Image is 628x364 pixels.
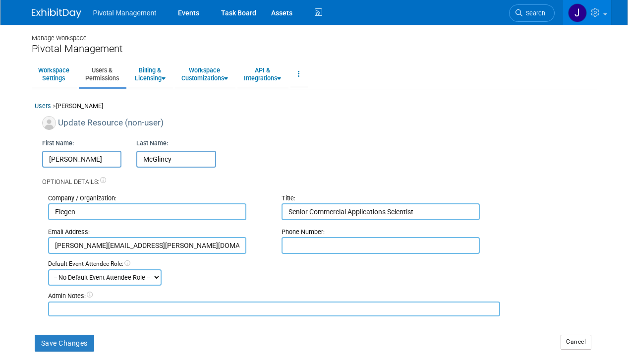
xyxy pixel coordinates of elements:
[136,139,168,148] label: Last Name:
[93,9,157,17] span: Pivotal Management
[509,4,555,22] a: Search
[32,25,597,43] div: Manage Workspace
[522,9,545,17] span: Search
[35,335,94,352] button: Save Changes
[32,43,597,55] div: Pivotal Management
[48,292,501,301] div: Admin Notes:
[561,335,591,350] a: Cancel
[42,116,56,130] img: Associate-Profile-5.png
[568,3,587,22] img: Jessica Gatton
[35,102,51,110] a: Users
[282,194,500,203] div: Title:
[136,151,216,168] input: Last Name
[53,102,56,110] span: >
[42,151,122,168] input: First Name
[48,228,267,237] div: Email Address:
[48,260,594,269] div: Default Event Attendee Role:
[42,116,594,134] div: Update Resource (non-user)
[79,62,125,86] a: Users &Permissions
[42,139,74,148] label: First Name:
[32,62,76,86] a: WorkspaceSettings
[237,62,287,86] a: API &Integrations
[32,8,81,18] img: ExhibitDay
[282,228,500,237] div: Phone Number:
[48,194,267,203] div: Company / Organization:
[128,62,172,86] a: Billing &Licensing
[35,102,594,116] div: [PERSON_NAME]
[42,168,594,187] div: Optional Details:
[175,62,234,86] a: WorkspaceCustomizations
